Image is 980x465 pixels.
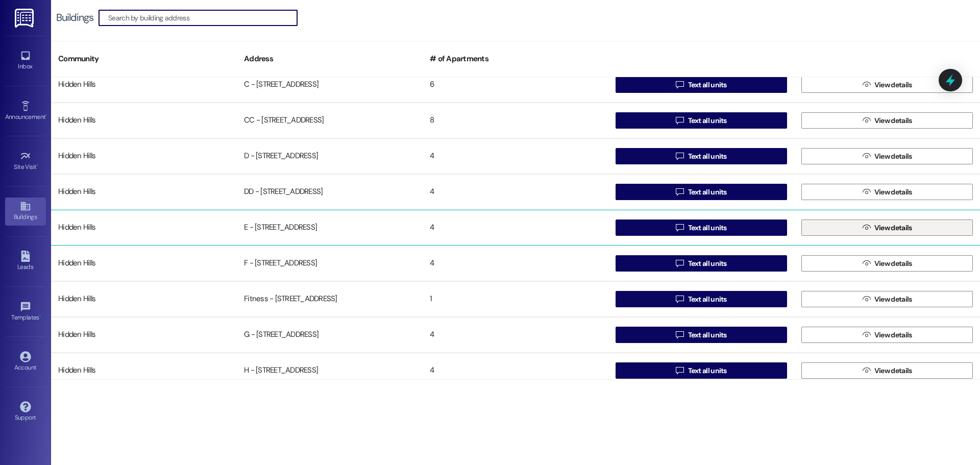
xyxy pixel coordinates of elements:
[51,217,237,238] div: Hidden Hills
[51,289,237,309] div: Hidden Hills
[5,398,46,426] a: Support
[863,116,870,125] i: 
[616,148,787,164] button: Text all units
[676,116,683,125] i: 
[863,366,870,375] i: 
[863,152,870,160] i: 
[423,325,608,345] div: 4
[676,188,683,196] i: 
[616,327,787,343] button: Text all units
[5,47,46,75] a: Inbox
[874,151,912,162] span: View details
[676,259,683,267] i: 
[874,294,912,305] span: View details
[874,187,912,198] span: View details
[237,217,423,238] div: E - [STREET_ADDRESS]
[51,182,237,202] div: Hidden Hills
[863,188,870,196] i: 
[5,148,46,175] a: Site Visit •
[801,77,973,93] button: View details
[801,148,973,164] button: View details
[874,258,912,269] span: View details
[423,360,608,381] div: 4
[688,80,727,90] span: Text all units
[423,110,608,131] div: 8
[688,330,727,340] span: Text all units
[616,77,787,93] button: Text all units
[423,146,608,166] div: 4
[37,162,38,169] span: •
[237,146,423,166] div: D - [STREET_ADDRESS]
[237,110,423,131] div: CC - [STREET_ADDRESS]
[863,259,870,267] i: 
[39,312,41,320] span: •
[423,289,608,309] div: 1
[51,75,237,95] div: Hidden Hills
[801,219,973,236] button: View details
[51,146,237,166] div: Hidden Hills
[874,365,912,376] span: View details
[676,152,683,160] i: 
[5,198,46,225] a: Buildings
[423,217,608,238] div: 4
[423,46,608,71] div: # of Apartments
[15,9,36,28] img: ResiDesk Logo
[51,110,237,131] div: Hidden Hills
[863,224,870,232] i: 
[688,151,727,162] span: Text all units
[5,298,46,326] a: Templates •
[688,187,727,198] span: Text all units
[237,325,423,345] div: G - [STREET_ADDRESS]
[688,223,727,233] span: Text all units
[801,112,973,129] button: View details
[801,327,973,343] button: View details
[801,291,973,307] button: View details
[801,184,973,200] button: View details
[863,81,870,89] i: 
[51,46,237,71] div: Community
[5,348,46,376] a: Account
[676,224,683,232] i: 
[616,362,787,379] button: Text all units
[676,331,683,339] i: 
[108,11,297,25] input: Search by building address
[616,291,787,307] button: Text all units
[874,80,912,90] span: View details
[676,295,683,303] i: 
[863,295,870,303] i: 
[237,253,423,274] div: F - [STREET_ADDRESS]
[688,294,727,305] span: Text all units
[56,12,93,23] div: Buildings
[237,46,423,71] div: Address
[423,75,608,95] div: 6
[45,112,47,119] span: •
[688,115,727,126] span: Text all units
[676,366,683,375] i: 
[51,325,237,345] div: Hidden Hills
[5,248,46,275] a: Leads
[237,289,423,309] div: Fitness - [STREET_ADDRESS]
[801,362,973,379] button: View details
[863,331,870,339] i: 
[51,253,237,274] div: Hidden Hills
[237,75,423,95] div: C - [STREET_ADDRESS]
[51,360,237,381] div: Hidden Hills
[874,330,912,340] span: View details
[616,112,787,129] button: Text all units
[237,182,423,202] div: DD - [STREET_ADDRESS]
[688,258,727,269] span: Text all units
[237,360,423,381] div: H - [STREET_ADDRESS]
[423,253,608,274] div: 4
[616,184,787,200] button: Text all units
[423,182,608,202] div: 4
[688,365,727,376] span: Text all units
[874,223,912,233] span: View details
[616,255,787,272] button: Text all units
[801,255,973,272] button: View details
[616,219,787,236] button: Text all units
[676,81,683,89] i: 
[874,115,912,126] span: View details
